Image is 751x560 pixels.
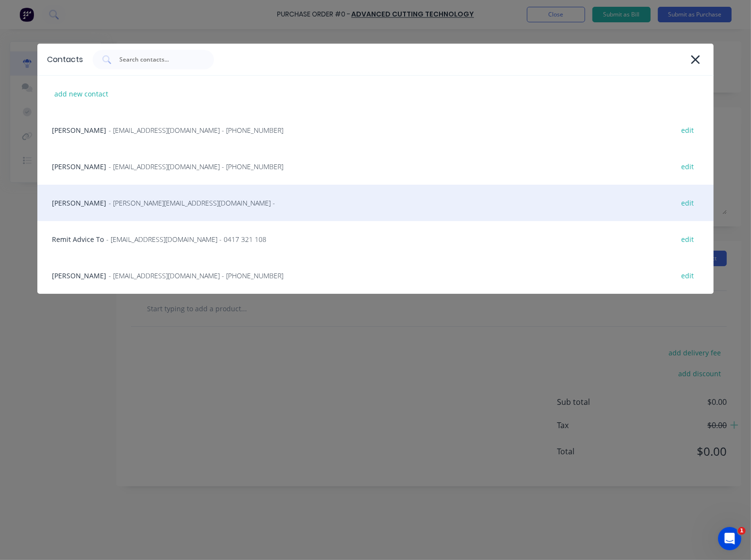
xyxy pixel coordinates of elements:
div: Contacts [47,54,83,65]
div: [PERSON_NAME] [37,148,713,185]
div: Remit Advice To [37,221,713,257]
div: edit [677,232,699,247]
div: [PERSON_NAME] [37,185,713,221]
iframe: Intercom live chat [718,527,741,550]
span: 1 [738,527,746,535]
span: - [EMAIL_ADDRESS][DOMAIN_NAME] - [PHONE_NUMBER] [109,125,283,135]
div: edit [677,159,699,174]
span: - [PERSON_NAME][EMAIL_ADDRESS][DOMAIN_NAME] - [109,198,275,208]
div: edit [677,195,699,210]
div: [PERSON_NAME] [37,112,713,148]
div: add new contact [49,86,113,101]
div: edit [677,123,699,138]
div: edit [677,268,699,283]
input: Search contacts... [118,55,199,64]
span: - [EMAIL_ADDRESS][DOMAIN_NAME] - [PHONE_NUMBER] [109,161,283,172]
span: - [EMAIL_ADDRESS][DOMAIN_NAME] - 0417 321 108 [106,234,266,244]
div: [PERSON_NAME] [37,257,713,294]
span: - [EMAIL_ADDRESS][DOMAIN_NAME] - [PHONE_NUMBER] [109,271,283,281]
